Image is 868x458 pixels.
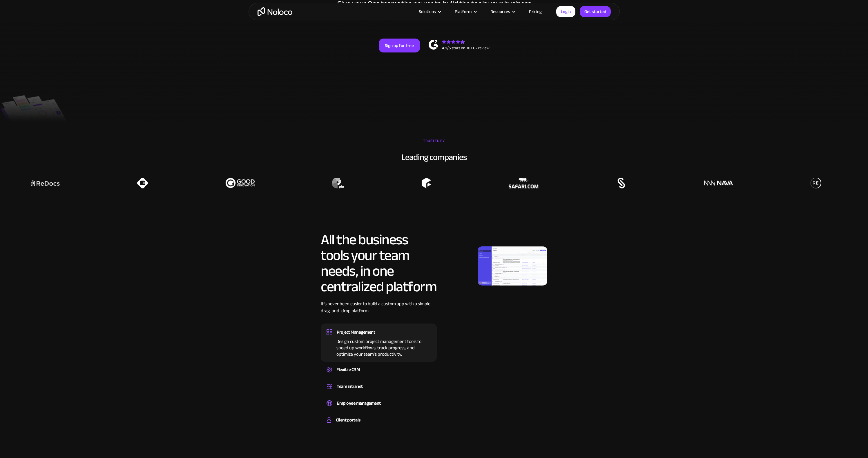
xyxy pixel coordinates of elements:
[327,408,431,409] div: Easily manage employee information, track performance, and handle HR tasks from a single platform.
[321,300,437,323] div: It’s never been easier to build a custom app with a simple drag-and-drop platform.
[327,337,431,357] div: Design custom project management tools to speed up workflows, track progress, and optimize your t...
[327,374,431,376] div: Create a custom CRM that you can adapt to your business’s needs, centralize your workflows, and m...
[490,8,510,15] div: Resources
[412,8,447,15] div: Solutions
[337,328,375,337] div: Project Management
[336,365,360,374] div: Flexible CRM
[258,7,292,16] a: home
[447,8,483,15] div: Platform
[455,8,472,15] div: Platform
[321,232,437,295] h2: All the business tools your team needs, in one centralized platform
[337,382,363,391] div: Team intranet
[556,6,575,17] a: Login
[327,424,431,426] div: Build a secure, fully-branded, and personalized client portal that lets your customers self-serve.
[337,399,381,408] div: Employee management
[522,8,549,15] a: Pricing
[327,391,431,392] div: Set up a central space for your team to collaborate, share information, and stay up to date on co...
[379,39,420,52] a: Sign up for free
[580,6,611,17] a: Get started
[483,8,522,15] div: Resources
[419,8,436,15] div: Solutions
[336,416,360,424] div: Client portals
